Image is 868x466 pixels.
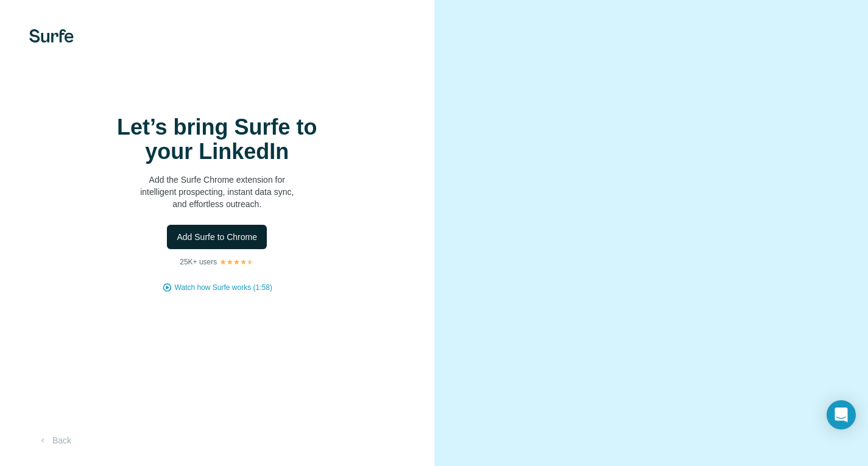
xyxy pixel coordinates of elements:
[167,225,267,249] button: Add Surfe to Chrome
[175,282,272,293] button: Watch how Surfe works (1:58)
[95,115,339,164] h1: Let’s bring Surfe to your LinkedIn
[827,400,856,429] div: Open Intercom Messenger
[29,429,80,451] button: Back
[29,29,74,43] img: Surfe's logo
[180,256,217,267] p: 25K+ users
[219,258,254,266] img: Rating Stars
[177,231,257,243] span: Add Surfe to Chrome
[95,174,339,210] p: Add the Surfe Chrome extension for intelligent prospecting, instant data sync, and effortless out...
